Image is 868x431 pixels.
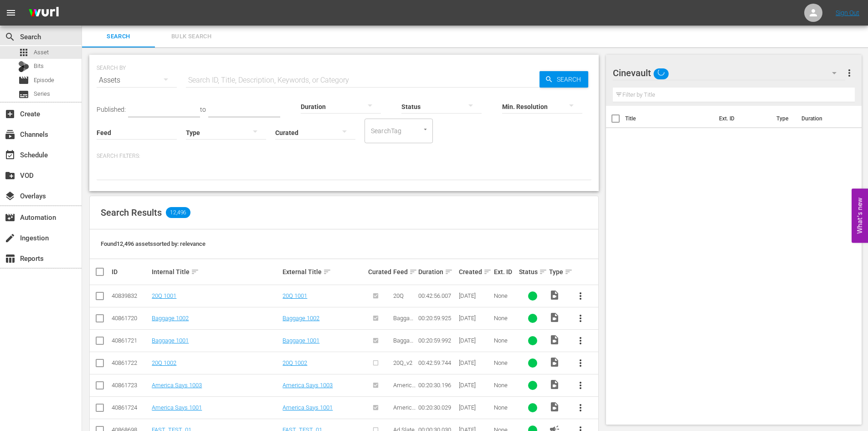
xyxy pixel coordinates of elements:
[418,292,456,299] div: 00:42:56.007
[5,150,15,161] span: Schedule
[5,7,16,18] span: menu
[97,152,591,160] p: Search Filters:
[101,207,162,218] span: Search Results
[5,233,15,244] span: Ingestion
[549,334,560,345] span: Video
[191,268,199,276] span: sort
[22,2,66,24] img: ans4CAIJ8jUAAAAAAAAAAAAAAAAAAAAAAAAgQb4GAAAAAAAAAAAAAAAAAAAAAAAAJMjXAAAAAAAAAAAAAAAAAAAAAAAAgAT5G...
[570,285,591,307] button: more_vert
[459,315,491,322] div: [DATE]
[494,315,516,322] div: None
[34,62,44,71] span: Bits
[852,188,868,243] button: Open Feedback Widget
[771,106,796,131] th: Type
[97,106,126,113] span: Published:
[418,266,456,277] div: Duration
[323,268,331,276] span: sort
[34,89,50,99] span: Series
[418,337,456,344] div: 00:20:59.992
[575,358,586,369] span: more_vert
[282,382,333,389] a: America Says 1003
[570,397,591,419] button: more_vert
[18,75,29,86] span: Episode
[459,404,491,411] div: [DATE]
[565,268,573,276] span: sort
[483,268,492,276] span: sort
[418,382,456,389] div: 00:20:30.196
[34,48,49,57] span: Asset
[549,312,560,323] span: Video
[18,47,29,58] span: Asset
[18,61,29,72] div: Bits
[282,404,333,411] a: America Says 1001
[97,68,177,93] div: Assets
[393,292,404,299] span: 20Q
[166,207,190,218] span: 12,496
[5,109,15,119] span: Create
[575,380,586,391] span: more_vert
[5,191,15,202] span: Overlays
[152,292,176,299] a: 20Q 1001
[393,337,413,351] span: Baggage_v2
[5,212,15,223] span: Automation
[459,292,491,299] div: [DATE]
[575,291,586,301] span: more_vert
[282,292,307,299] a: 20Q 1001
[494,268,516,275] div: Ext. ID
[844,62,855,84] button: more_vert
[112,292,149,299] div: 40839832
[112,404,149,411] div: 40861724
[836,9,859,16] a: Sign Out
[393,315,413,328] span: Baggage_v2
[575,335,586,346] span: more_vert
[368,268,390,275] div: Curated
[152,315,189,322] a: Baggage 1002
[421,125,430,134] button: Open
[34,76,54,85] span: Episode
[152,337,189,344] a: Baggage 1001
[409,268,417,276] span: sort
[570,352,591,374] button: more_vert
[459,359,491,366] div: [DATE]
[112,268,149,275] div: ID
[613,60,845,86] div: Cinevault
[494,404,516,411] div: None
[494,337,516,344] div: None
[539,268,547,276] span: sort
[844,68,855,78] span: more_vert
[112,315,149,322] div: 40861720
[494,382,516,389] div: None
[5,31,15,42] span: Search
[160,31,222,42] span: Bulk Search
[549,290,560,301] span: Video
[200,106,206,113] span: to
[393,404,416,418] span: America Says v2
[549,266,566,277] div: Type
[570,330,591,352] button: more_vert
[553,71,588,88] span: Search
[714,106,771,131] th: Ext. ID
[570,374,591,396] button: more_vert
[459,337,491,344] div: [DATE]
[625,106,714,131] th: Title
[549,357,560,368] span: Video
[575,313,586,324] span: more_vert
[575,402,586,413] span: more_vert
[459,266,491,277] div: Created
[101,240,205,247] span: Found 12,496 assets sorted by: relevance
[549,401,560,412] span: Video
[459,382,491,389] div: [DATE]
[282,359,307,366] a: 20Q 1002
[519,266,546,277] div: Status
[112,382,149,389] div: 40861723
[549,379,560,390] span: Video
[393,266,416,277] div: Feed
[87,31,149,42] span: Search
[282,315,319,322] a: Baggage 1002
[5,170,15,181] span: VOD
[418,359,456,366] div: 00:42:59.744
[494,292,516,299] div: None
[282,266,365,277] div: External Title
[494,359,516,366] div: None
[418,315,456,322] div: 00:20:59.925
